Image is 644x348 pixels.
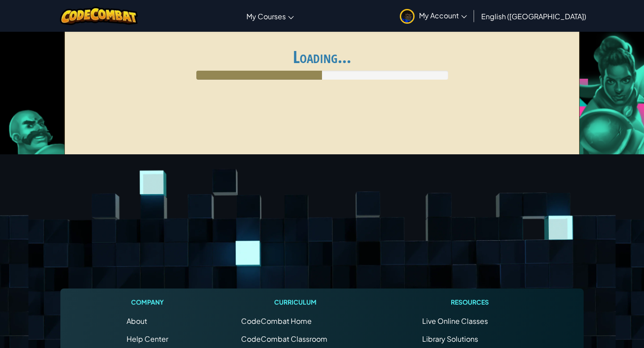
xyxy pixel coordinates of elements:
[127,297,168,307] h1: Company
[242,4,298,28] a: My Courses
[60,7,138,25] img: CodeCombat logo
[241,334,327,344] a: CodeCombat Classroom
[127,316,147,326] a: About
[477,4,591,28] a: English ([GEOGRAPHIC_DATA])
[70,47,574,66] h1: Loading...
[395,2,471,30] a: My Account
[422,316,488,326] a: Live Online Classes
[241,297,349,307] h1: Curriculum
[241,316,312,326] span: CodeCombat Home
[400,9,415,24] img: avatar
[127,334,168,344] a: Help Center
[246,12,286,21] span: My Courses
[481,12,586,21] span: English ([GEOGRAPHIC_DATA])
[419,11,467,20] span: My Account
[422,334,478,344] a: Library Solutions
[422,297,517,307] h1: Resources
